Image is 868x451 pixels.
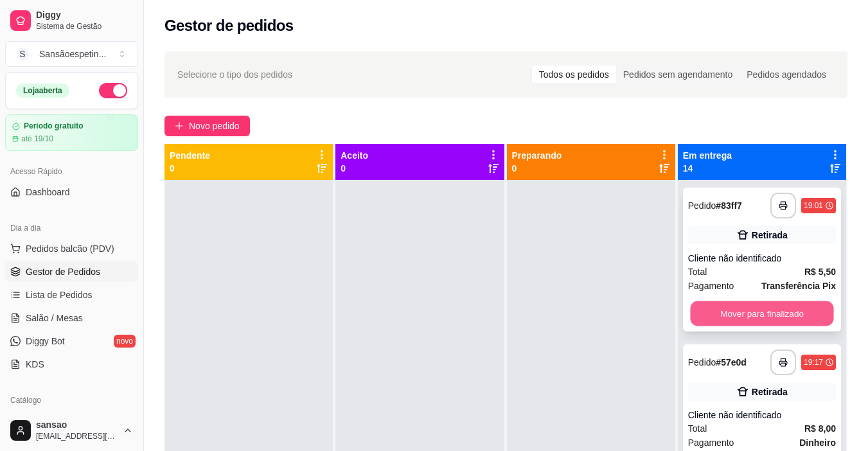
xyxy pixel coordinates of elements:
[688,279,734,293] span: Pagamento
[5,415,138,446] button: sansao[EMAIL_ADDRESS][DOMAIN_NAME]
[170,149,210,162] p: Pendente
[39,48,106,60] div: Sansãoespetin ...
[799,438,836,448] strong: Dinheiro
[36,431,118,441] span: [EMAIL_ADDRESS][DOMAIN_NAME]
[26,288,93,301] span: Lista de Pedidos
[26,358,44,371] span: KDS
[177,67,292,82] span: Selecione o tipo dos pedidos
[5,114,138,151] a: Período gratuitoaté 19/10
[26,335,65,348] span: Diggy Bot
[26,265,100,278] span: Gestor de Pedidos
[804,423,836,434] strong: R$ 8,00
[532,66,616,84] div: Todos os pedidos
[16,48,29,60] span: S
[683,162,732,175] p: 14
[5,182,138,202] a: Dashboard
[752,229,788,242] div: Retirada
[36,10,133,21] span: Diggy
[688,252,836,265] div: Cliente não identificado
[5,5,138,36] a: DiggySistema de Gestão
[164,15,294,36] h2: Gestor de pedidos
[616,66,740,84] div: Pedidos sem agendamento
[175,121,184,130] span: plus
[24,121,84,131] article: Período gratuito
[26,242,114,255] span: Pedidos balcão (PDV)
[740,66,833,84] div: Pedidos agendados
[688,421,707,436] span: Total
[5,390,138,411] div: Catálogo
[683,149,732,162] p: Em entrega
[688,409,836,421] div: Cliente não identificado
[341,149,368,162] p: Aceito
[752,385,788,398] div: Retirada
[688,436,734,450] span: Pagamento
[804,357,823,367] div: 19:17
[5,238,138,259] button: Pedidos balcão (PDV)
[690,301,833,326] button: Mover para finalizado
[804,200,823,211] div: 19:01
[5,285,138,305] a: Lista de Pedidos
[36,21,133,31] span: Sistema de Gestão
[164,116,250,136] button: Novo pedido
[716,357,747,367] strong: # 57e0d
[5,161,138,182] div: Acesso Rápido
[688,200,716,211] span: Pedido
[5,354,138,375] a: KDS
[21,134,53,144] article: até 19/10
[5,218,138,238] div: Dia a dia
[804,267,836,277] strong: R$ 5,50
[26,312,83,324] span: Salão / Mesas
[716,200,741,211] strong: # 83ff7
[99,83,127,98] button: Alterar Status
[341,162,368,175] p: 0
[170,162,210,175] p: 0
[189,119,240,133] span: Novo pedido
[5,331,138,351] a: Diggy Botnovo
[512,162,562,175] p: 0
[5,308,138,328] a: Salão / Mesas
[5,261,138,282] a: Gestor de Pedidos
[512,149,562,162] p: Preparando
[16,84,69,98] div: Loja aberta
[688,265,707,279] span: Total
[761,281,836,291] strong: Transferência Pix
[688,357,716,367] span: Pedido
[26,186,70,199] span: Dashboard
[36,420,118,431] span: sansao
[5,41,138,67] button: Select a team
